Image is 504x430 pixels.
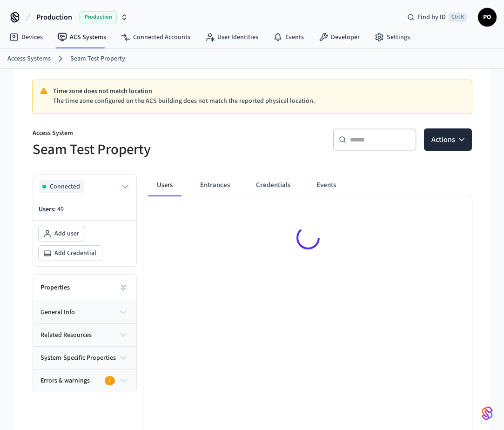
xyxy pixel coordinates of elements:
a: Connected Accounts [114,29,198,46]
span: Connected [50,182,80,191]
button: Errors & warnings1 [33,370,136,392]
h5: Seam Test Property [33,140,247,159]
span: Ctrl K [449,13,467,22]
a: Devices [2,29,50,46]
span: system-specific properties [40,353,116,363]
button: Add user [39,226,85,241]
p: Access System [33,128,247,140]
span: related resources [40,330,92,340]
h2: Properties [40,283,70,292]
button: general info [33,301,136,323]
a: Developer [311,29,367,46]
a: ACS Systems [50,29,114,46]
p: Users: [39,205,131,215]
span: PO [479,9,496,26]
span: Add Credential [54,249,96,258]
a: Settings [367,29,417,46]
a: User Identities [198,29,266,46]
button: Events [309,174,343,196]
button: Add Credential [39,246,102,261]
span: Production [36,12,72,23]
button: PO [478,8,497,27]
span: Find by ID [417,13,446,22]
span: Add user [54,229,79,238]
span: general info [40,308,75,317]
a: Access Systems [7,54,51,64]
button: Users [148,174,181,196]
p: The time zone configured on the ACS building does not match the reported physical location. [53,96,464,106]
button: Connected [39,180,131,193]
a: Events [266,29,311,46]
div: Find by IDCtrl K [400,9,474,26]
button: system-specific properties [33,347,136,369]
button: Entrances [193,174,237,196]
img: SeamLogoGradient.69752ec5.svg [482,406,493,421]
button: related resources [33,324,136,346]
p: Time zone does not match location [53,87,464,96]
span: Errors & warnings [40,376,90,386]
span: 49 [57,205,64,214]
span: Production [80,11,117,23]
a: Seam Test Property [70,54,125,64]
button: Actions [424,128,472,151]
div: 1 [105,376,115,385]
button: Credentials [249,174,298,196]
